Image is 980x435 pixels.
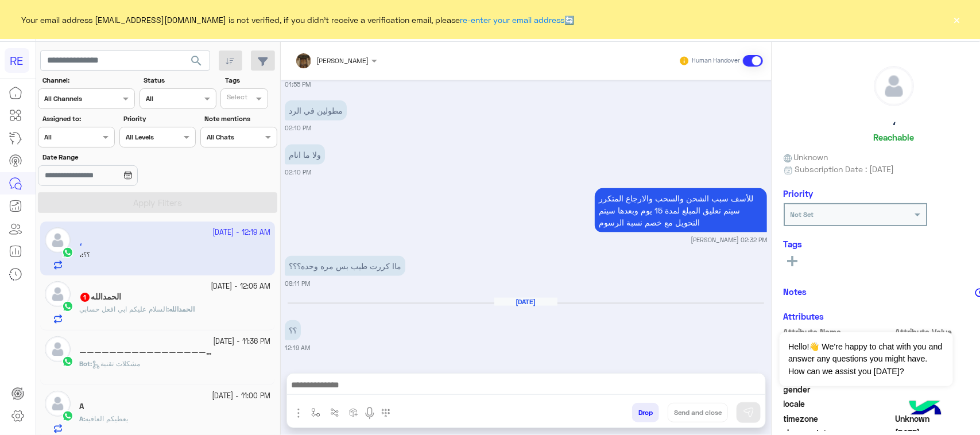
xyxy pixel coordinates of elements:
[225,92,247,105] div: Select
[169,305,195,313] span: الحمدالله
[79,359,92,368] b: :
[42,75,134,86] label: Channel:
[905,389,946,429] img: hulul-logo.png
[306,403,325,422] button: select flow
[85,414,128,423] span: يعطيكم العافيه
[285,279,310,288] small: 08:11 PM
[285,320,301,340] p: 14/10/2025, 12:19 AM
[189,54,203,68] span: search
[79,347,213,357] h5: ————————————————————————-
[743,407,754,418] img: send message
[62,410,73,422] img: WhatsApp
[62,301,73,312] img: WhatsApp
[285,168,311,177] small: 02:10 PM
[42,114,114,124] label: Assigned to:
[167,305,195,313] b: :
[285,256,405,276] p: 13/10/2025, 8:11 PM
[311,408,320,417] img: select flow
[874,67,913,106] img: defaultAdmin.png
[494,298,557,306] h6: [DATE]
[22,14,575,26] span: Your email address [EMAIL_ADDRESS][DOMAIN_NAME] is not verified, if you didn't receive a verifica...
[144,75,215,86] label: Status
[349,408,358,417] img: create order
[225,75,276,86] label: Tags
[123,114,195,124] label: Priority
[79,414,83,423] span: A
[668,403,728,422] button: Send and close
[213,336,270,347] small: [DATE] - 11:36 PM
[460,15,565,25] a: re-enter your email address
[79,359,90,368] span: Bot
[595,188,767,232] p: 13/10/2025, 2:32 PM
[784,383,893,395] span: gender
[5,48,29,73] div: RE
[285,80,311,89] small: 01:55 PM
[45,391,71,417] img: defaultAdmin.png
[79,402,84,411] h5: A
[795,163,894,175] span: Subscription Date : [DATE]
[874,132,915,142] h6: Reachable
[211,281,270,292] small: [DATE] - 12:05 AM
[780,332,952,386] span: Hello!👋 We're happy to chat with you and answer any questions you might have. How can we assist y...
[92,359,140,368] span: مشكلات تقنية
[325,403,344,422] button: Trigger scenario
[691,235,767,244] small: [PERSON_NAME] 02:32 PM
[784,398,893,410] span: locale
[183,51,211,75] button: search
[79,292,121,302] h5: الحمدالله
[381,409,390,418] img: make a call
[285,343,310,352] small: 12:19 AM
[62,356,73,367] img: WhatsApp
[80,293,90,302] span: 1
[344,403,363,422] button: create order
[791,210,814,219] b: Not Set
[42,152,195,162] label: Date Range
[784,413,893,425] span: timezone
[363,406,377,420] img: send voice note
[204,114,276,124] label: Note mentions
[330,408,339,417] img: Trigger scenario
[951,14,963,25] button: ×
[892,115,896,128] h5: ،
[632,403,659,422] button: Drop
[285,100,347,121] p: 13/10/2025, 2:10 PM
[285,123,311,133] small: 02:10 PM
[79,305,167,313] span: السلام عليكم ابي افعل حسابي
[784,151,828,163] span: Unknown
[79,414,85,423] b: :
[45,281,71,307] img: defaultAdmin.png
[784,188,814,199] h6: Priority
[45,336,71,362] img: defaultAdmin.png
[212,391,270,402] small: [DATE] - 11:00 PM
[316,56,369,65] span: [PERSON_NAME]
[784,286,807,297] h6: Notes
[692,56,741,65] small: Human Handover
[292,406,305,420] img: send attachment
[38,192,277,213] button: Apply Filters
[285,145,325,165] p: 13/10/2025, 2:10 PM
